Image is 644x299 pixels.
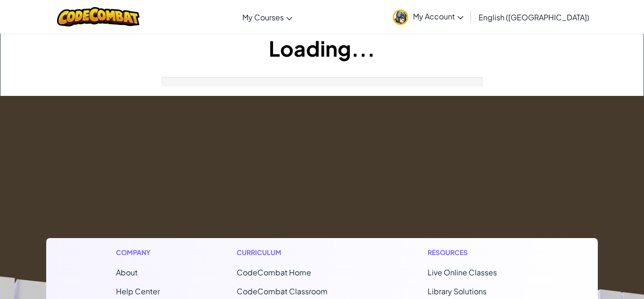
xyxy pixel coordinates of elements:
h1: Loading... [0,34,644,63]
a: English ([GEOGRAPHIC_DATA]) [474,4,594,30]
a: My Account [388,2,468,32]
a: Help Center [116,286,160,296]
span: CodeCombat Home [237,267,311,277]
span: My Account [413,11,463,21]
a: Library Solutions [428,286,487,296]
img: avatar [393,9,408,25]
a: Live Online Classes [428,267,497,277]
a: My Courses [238,4,297,30]
h1: Company [116,248,160,257]
a: About [116,267,138,277]
a: CodeCombat Classroom [237,286,328,296]
img: CodeCombat logo [57,7,140,26]
span: English ([GEOGRAPHIC_DATA]) [479,12,589,22]
span: My Courses [242,12,284,22]
h1: Curriculum [237,248,351,257]
h1: Resources [428,248,528,257]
